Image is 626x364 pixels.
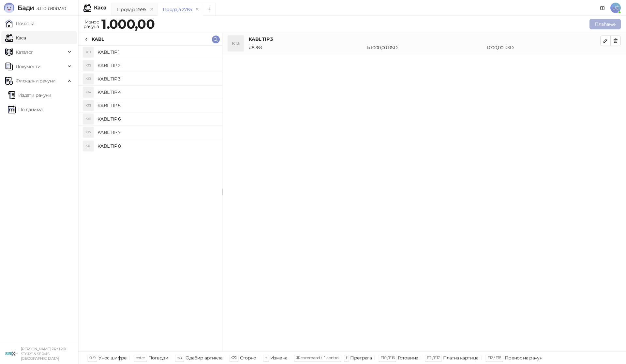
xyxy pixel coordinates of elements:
span: Бади [18,4,34,12]
div: KT3 [83,74,94,84]
div: KT6 [83,114,94,124]
button: remove [193,7,201,12]
h4: KABL TIP 8 [97,141,217,151]
div: Претрага [350,354,372,362]
div: KT3 [228,36,244,51]
h4: KABL TIP 4 [97,87,217,97]
div: 1.000,00 RSD [485,44,602,51]
div: 1 x 1.000,00 RSD [365,44,485,51]
h4: KABL TIP 1 [97,47,217,57]
div: KT1 [83,47,94,57]
div: # 8783 [247,44,365,51]
h4: KABL TIP 3 [249,36,600,43]
span: Фискални рачуни [16,74,55,87]
span: Документи [16,60,40,73]
div: Одабир артикла [186,354,222,362]
img: Logo [4,3,14,13]
a: Каса [5,31,26,44]
div: Потврди [148,354,169,362]
button: remove [147,7,156,12]
div: Продаја 2785 [163,6,192,13]
h4: KABL TIP 6 [97,114,217,124]
div: KT4 [83,87,94,97]
div: KT5 [83,100,94,111]
h4: KABL TIP 2 [97,60,217,71]
h4: KABL TIP 3 [97,74,217,84]
div: KT8 [83,141,94,151]
span: + [265,355,267,360]
span: UĆ [610,3,621,13]
a: По данима [8,103,42,116]
div: Продаја 2595 [117,6,146,13]
span: Каталог [16,46,33,59]
span: ⌫ [231,355,236,360]
div: Износ рачуна [82,18,100,31]
small: [PERSON_NAME] PR SIRIX STORE & SERVIS [GEOGRAPHIC_DATA] [21,347,66,361]
span: F12 / F18 [487,355,501,360]
div: KABL [92,36,104,43]
span: F11 / F17 [427,355,440,360]
span: F10 / F16 [380,355,395,360]
div: KT7 [83,127,94,138]
span: f [346,355,347,360]
div: grid [79,46,222,351]
a: Издати рачуни [8,89,52,102]
a: Документација [597,3,608,13]
a: Почетна [5,17,35,30]
span: enter [136,355,145,360]
img: 64x64-companyLogo-cb9a1907-c9b0-4601-bb5e-5084e694c383.png [5,347,18,360]
button: Плаћање [589,19,621,29]
h4: KABL TIP 5 [97,100,217,111]
div: Измена [270,354,287,362]
span: 3.11.0-b80b730 [34,6,66,11]
span: ⌘ command / ⌃ control [296,355,339,360]
span: ↑/↓ [177,355,182,360]
div: KT2 [83,60,94,71]
div: Каса [94,5,106,10]
div: Готовина [398,354,418,362]
div: Сторно [240,354,256,362]
strong: 1.000,00 [101,16,155,32]
div: Платна картица [443,354,479,362]
div: Унос шифре [98,354,127,362]
button: Add tab [203,3,216,16]
span: 0-9 [89,355,95,360]
h4: KABL TIP 7 [97,127,217,138]
div: Пренос на рачун [505,354,542,362]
